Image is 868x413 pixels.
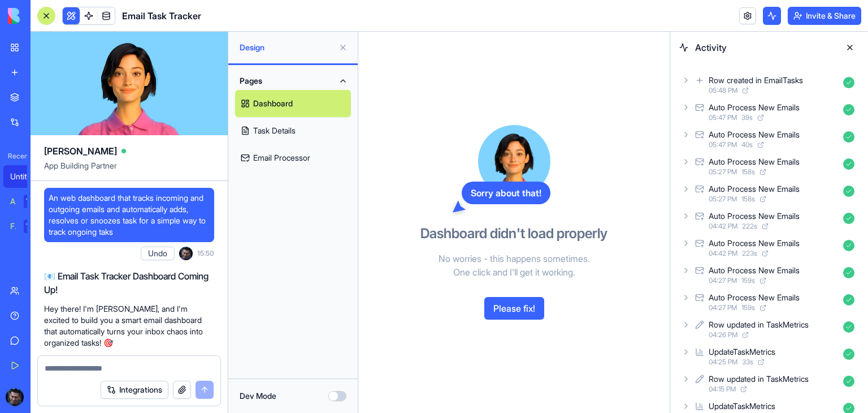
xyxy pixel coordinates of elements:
span: 159 s [741,303,755,312]
div: AI Logo Generator [10,196,16,207]
span: 159 s [741,276,755,285]
div: Row updated in TaskMetrics [709,373,809,385]
span: 04:42 PM [709,249,737,258]
a: Dashboard [235,90,351,117]
span: 222 s [742,222,757,231]
span: 05:47 PM [709,113,737,122]
span: 04:27 PM [709,303,737,312]
div: Auto Process New Emails [709,265,800,276]
span: 04:27 PM [709,276,737,285]
span: 39 s [741,113,753,122]
label: Dev Mode [240,390,276,402]
span: 04:25 PM [709,358,737,367]
span: Design [240,42,334,53]
div: Auto Process New Emails [709,183,800,195]
span: Email Task Tracker [122,9,201,23]
button: Invite & Share [788,7,861,25]
a: Email Processor [235,144,351,171]
div: Row created in EmailTasks [709,75,803,86]
button: Please fix! [484,297,544,320]
p: Let me check if you have Gmail connected first, since we'll need that to track your emails... [44,353,214,376]
a: Untitled App [3,165,49,188]
a: Task Details [235,117,351,144]
div: Auto Process New Emails [709,238,800,249]
span: [PERSON_NAME] [44,144,117,158]
div: Auto Process New Emails [709,292,800,303]
span: App Building Partner [44,160,214,180]
span: 33 s [742,358,753,367]
span: 05:27 PM [709,167,737,177]
div: Feedback Form [10,221,16,232]
span: 05:47 PM [709,140,737,149]
div: TRY [24,195,42,208]
div: Untitled App [10,171,42,182]
div: Row updated in TaskMetrics [709,319,809,330]
span: 04:26 PM [709,330,737,339]
span: Recent [3,152,27,161]
button: Undo [141,247,175,260]
div: Auto Process New Emails [709,156,800,167]
span: Activity [695,41,834,54]
p: Hey there! I'm [PERSON_NAME], and I'm excited to build you a smart email dashboard that automatic... [44,303,214,349]
span: 223 s [742,249,757,258]
div: TRY [24,220,42,233]
span: 158 s [741,167,755,177]
span: 04:42 PM [709,222,737,231]
a: Feedback FormTRY [3,215,49,238]
img: logo [8,8,78,24]
button: Integrations [101,381,168,399]
h3: Dashboard didn't load properly [420,225,607,243]
span: 04:15 PM [709,385,736,394]
div: UpdateTaskMetrics [709,401,775,412]
span: An web dashboard that tracks incoming and outgoing emails and automatically adds, resolves or sno... [49,192,210,238]
div: Auto Process New Emails [709,102,800,113]
h2: 📧 Email Task Tracker Dashboard Coming Up! [44,269,214,296]
span: 05:27 PM [709,195,737,204]
img: ACg8ocLwB4QrgkHzxUNTyZPwHrLVQniGnmX0Zi7hAmtP2xF47X6wYUxB=s96-c [6,388,24,406]
span: 40 s [741,140,753,149]
div: Sorry about that! [462,182,550,204]
span: 158 s [741,195,755,204]
img: ACg8ocLwB4QrgkHzxUNTyZPwHrLVQniGnmX0Zi7hAmtP2xF47X6wYUxB=s96-c [179,247,193,260]
div: UpdateTaskMetrics [709,346,775,358]
div: Auto Process New Emails [709,210,800,222]
span: 15:50 [197,249,214,258]
div: Auto Process New Emails [709,129,800,140]
p: No worries - this happens sometimes. One click and I'll get it working. [384,252,644,279]
span: 05:48 PM [709,86,737,95]
button: Pages [235,72,351,90]
a: AI Logo GeneratorTRY [3,190,49,213]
